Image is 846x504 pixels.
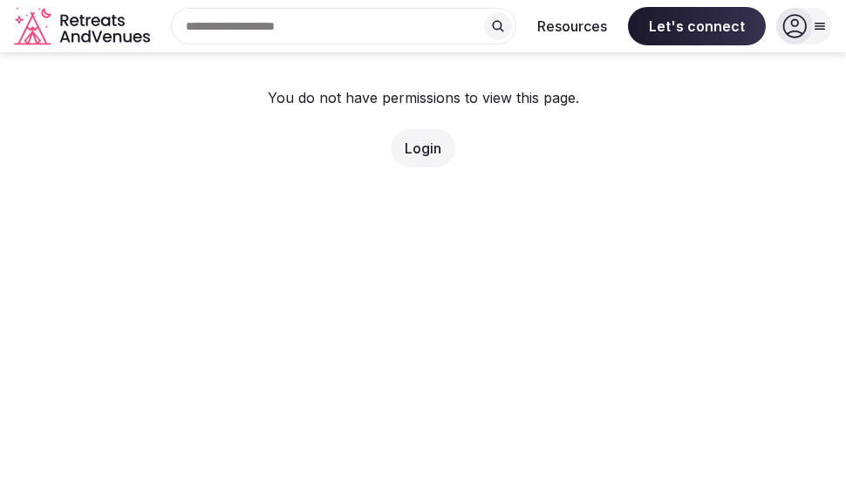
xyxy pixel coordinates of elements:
p: You do not have permissions to view this page. [268,87,579,108]
a: Login [405,140,441,157]
span: Let's connect [628,7,766,45]
button: Login [391,129,455,167]
button: Resources [523,7,621,45]
svg: Retreats and Venues company logo [14,7,154,46]
a: Visit the homepage [14,7,154,46]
